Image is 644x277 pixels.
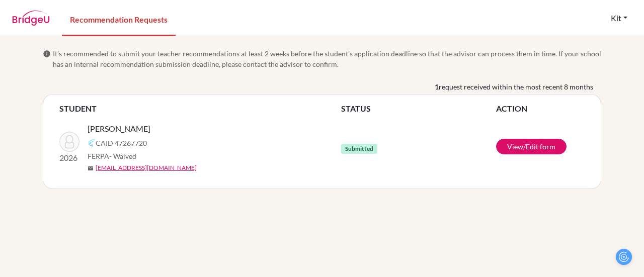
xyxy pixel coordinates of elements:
[96,138,147,148] span: CAID 47267720
[12,11,50,26] img: BridgeU logo
[435,81,439,92] b: 1
[59,103,341,115] th: STUDENT
[341,103,496,115] th: STATUS
[96,163,197,172] a: [EMAIL_ADDRESS][DOMAIN_NAME]
[88,151,136,161] span: FERPA
[88,139,96,147] img: Common App logo
[62,2,176,36] a: Recommendation Requests
[53,48,601,69] span: It’s recommended to submit your teacher recommendations at least 2 weeks before the student’s app...
[496,103,585,115] th: ACTION
[59,152,79,164] p: 2026
[88,123,150,135] span: [PERSON_NAME]
[109,152,136,160] span: - Waived
[496,139,567,154] a: View/Edit form
[439,81,593,92] span: request received within the most recent 8 months
[43,50,51,58] span: info
[59,132,79,152] img: Lee, Yewon
[606,9,632,28] button: Kit
[341,144,377,154] span: Submitted
[88,165,94,171] span: mail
